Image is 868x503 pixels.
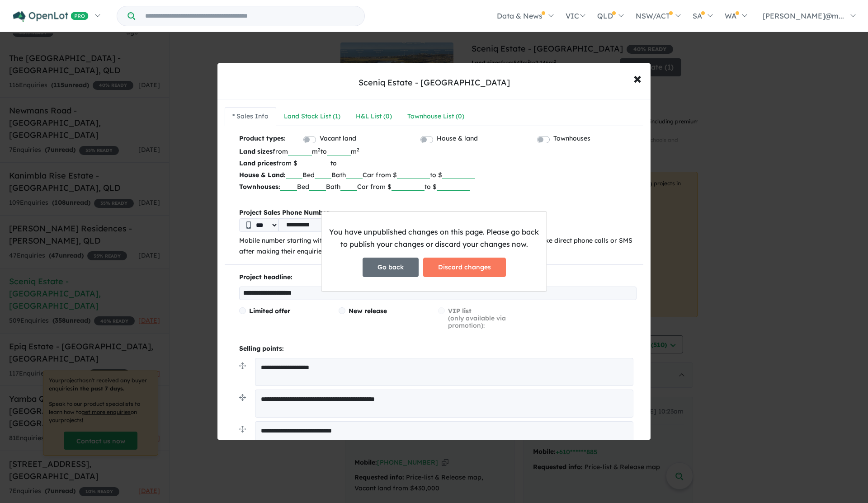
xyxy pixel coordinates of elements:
button: Go back [363,258,419,277]
img: Openlot PRO Logo White [13,11,89,22]
button: Discard changes [423,258,506,277]
p: You have unpublished changes on this page. Please go back to publish your changes or discard your... [329,226,539,250]
input: Try estate name, suburb, builder or developer [137,6,363,26]
span: [PERSON_NAME]@m... [763,11,844,20]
